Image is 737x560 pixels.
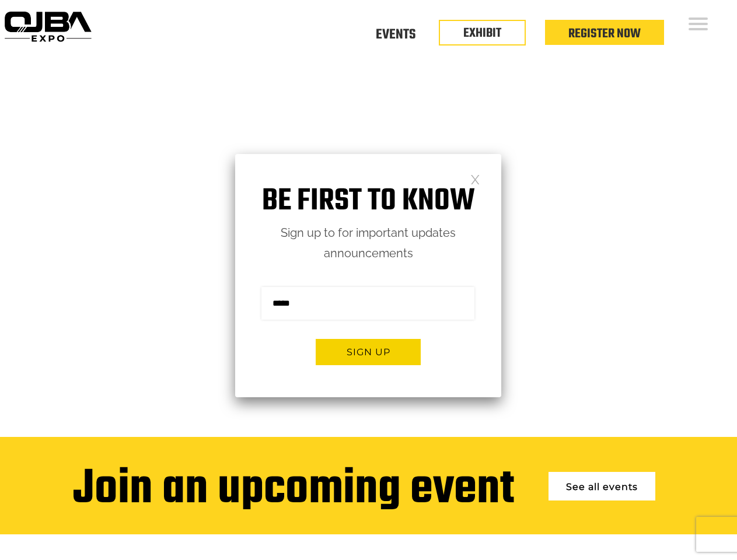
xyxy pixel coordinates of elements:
p: Sign up to for important updates announcements [235,223,501,264]
button: Sign up [316,339,421,365]
a: See all events [549,472,655,501]
div: Join an upcoming event [73,463,514,517]
a: Register Now [568,24,641,44]
h1: Be first to know [235,183,501,220]
a: Close [470,174,480,184]
a: EXHIBIT [463,23,501,43]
